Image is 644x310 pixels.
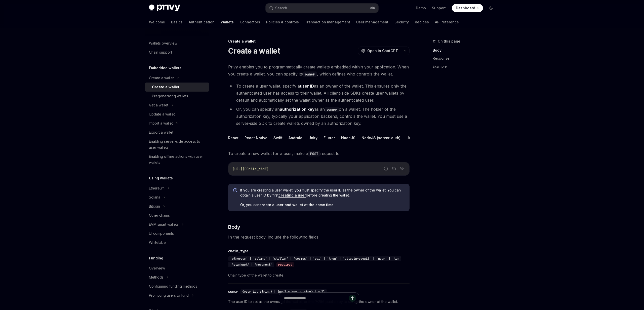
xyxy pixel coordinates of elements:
a: Enabling offline actions with user wallets [145,152,209,167]
div: Enabling server-side access to user wallets [149,138,206,150]
button: Send message [349,295,356,302]
button: Copy the contents from the code block [391,165,397,172]
div: Bitcoin [149,203,160,209]
span: If you are creating a user wallet, you must specify the user ID as the owner of the wallet. You c... [240,188,405,198]
a: UI components [145,229,209,238]
div: Create a wallet [228,39,410,44]
span: In the request body, include the following fields. [228,234,410,241]
li: Or, you can specify an as an on a wallet. The holder of the authorization key, typically your app... [228,106,410,127]
h5: Using wallets [149,175,173,181]
a: Chain support [145,48,209,57]
button: Java [407,132,415,144]
a: Recipes [415,16,429,28]
button: Search...⌘K [266,4,378,13]
button: Unity [308,132,317,144]
a: Body [433,46,499,54]
code: POST [308,151,320,157]
div: UI components [149,230,174,237]
span: Open in ChatGPT [367,48,398,53]
span: Dashboard [456,6,475,11]
div: Chain support [149,49,172,55]
div: Create a wallet [149,75,174,81]
a: Authentication [189,16,215,28]
button: Android [289,132,302,144]
a: Overview [145,264,209,273]
code: owner [303,71,317,77]
span: Body [228,223,240,230]
a: Wallets overview [145,39,209,48]
button: NodeJS (server-auth) [361,132,400,144]
div: Whitelabel [149,240,167,246]
li: To create a user wallet, specify a as an owner of the wallet. This ensures only the authenticated... [228,83,410,104]
button: Toggle dark mode [487,4,495,12]
div: Create a wallet [152,84,179,90]
a: Whitelabel [145,238,209,247]
a: Update a wallet [145,110,209,119]
span: {user_id: string} | {public_key: string} | null [242,290,325,294]
span: Or, you can . [240,202,405,207]
h5: Funding [149,255,163,261]
code: owner [325,107,339,112]
a: API reference [435,16,459,28]
a: Wallets [221,16,234,28]
span: ⌘ K [370,6,375,10]
span: To create a new wallet for a user, make a request to [228,150,410,157]
button: NodeJS [341,132,355,144]
span: Chain type of the wallet to create. [228,272,410,278]
a: Example [433,62,499,70]
span: [URL][DOMAIN_NAME] [232,167,269,171]
h1: Create a wallet [228,46,280,55]
div: required [276,262,294,267]
div: Import a wallet [149,120,173,126]
span: On this page [438,38,460,44]
button: Flutter [324,132,335,144]
div: Prompting users to fund [149,292,189,298]
a: User management [356,16,388,28]
svg: Info [233,188,238,193]
a: Basics [171,16,183,28]
a: Policies & controls [266,16,299,28]
button: Open in ChatGPT [358,47,401,55]
a: Demo [416,6,426,11]
strong: user ID [300,84,314,89]
button: Swift [273,132,283,144]
div: Overview [149,265,165,271]
h5: Embedded wallets [149,65,181,71]
a: Connectors [240,16,260,28]
div: Get a wallet [149,102,168,108]
strong: authorization key [280,107,314,112]
div: Enabling offline actions with user wallets [149,153,206,166]
button: React [228,132,238,144]
a: Dashboard [452,4,483,12]
button: Ask AI [399,165,405,172]
a: Configuring funding methods [145,282,209,291]
div: Ethereum [149,185,165,191]
a: Welcome [149,16,165,28]
span: Privy enables you to programmatically create wallets embedded within your application. When you c... [228,63,410,77]
a: create a user and wallet at the same time [259,203,334,207]
a: creating a user [278,193,306,198]
button: Report incorrect code [383,165,389,172]
div: EVM smart wallets [149,221,179,227]
button: React Native [245,132,267,144]
div: Export a wallet [149,129,173,135]
div: Configuring funding methods [149,283,197,289]
div: Update a wallet [149,111,175,117]
div: Solana [149,194,160,200]
a: Create a wallet [145,83,209,92]
a: Export a wallet [145,128,209,137]
img: dark logo [149,5,180,12]
a: Enabling server-side access to user wallets [145,137,209,152]
a: Other chains [145,211,209,220]
div: owner [228,289,238,294]
div: Search... [275,5,289,11]
a: Support [432,6,446,11]
a: Transaction management [305,16,350,28]
span: 'ethereum' | 'solana' | 'stellar' | 'cosmos' | 'sui' | 'tron' | 'bitcoin-segwit' | 'near' | 'ton'... [228,257,401,267]
div: Other chains [149,212,170,218]
div: Wallets overview [149,40,177,46]
div: Methods [149,274,164,280]
a: Pregenerating wallets [145,92,209,101]
a: Security [394,16,409,28]
div: chain_type [228,249,248,254]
